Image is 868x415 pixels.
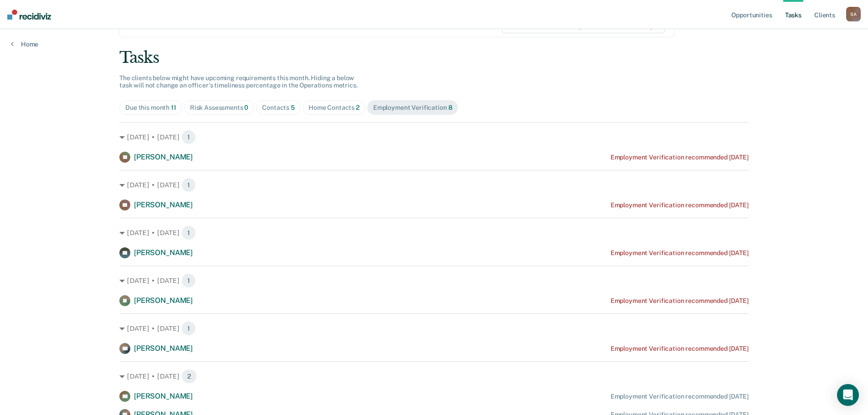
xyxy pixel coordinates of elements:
[119,178,749,192] div: [DATE] • [DATE] 1
[134,248,193,257] span: [PERSON_NAME]
[119,48,749,67] div: Tasks
[356,104,360,111] span: 2
[134,296,193,305] span: [PERSON_NAME]
[291,104,295,111] span: 5
[846,7,861,21] button: SA
[181,178,196,192] span: 1
[611,201,749,209] div: Employment Verification recommended [DATE]
[134,200,193,209] span: [PERSON_NAME]
[611,345,749,353] div: Employment Verification recommended [DATE]
[846,7,861,21] div: S A
[119,74,358,89] span: The clients below might have upcoming requirements this month. Hiding a below task will not chang...
[181,321,196,336] span: 1
[190,104,249,112] div: Risk Assessments
[134,153,193,161] span: [PERSON_NAME]
[611,154,749,161] div: Employment Verification recommended [DATE]
[181,369,197,384] span: 2
[611,393,749,400] div: Employment Verification recommended [DATE]
[181,225,196,240] span: 1
[611,249,749,257] div: Employment Verification recommended [DATE]
[244,104,248,111] span: 0
[7,10,51,20] img: Recidiviz
[11,40,38,48] a: Home
[837,384,859,406] div: Open Intercom Messenger
[119,321,749,336] div: [DATE] • [DATE] 1
[262,104,295,112] div: Contacts
[119,273,749,288] div: [DATE] • [DATE] 1
[119,130,749,144] div: [DATE] • [DATE] 1
[448,104,452,111] span: 8
[119,369,749,384] div: [DATE] • [DATE] 2
[119,225,749,240] div: [DATE] • [DATE] 1
[181,130,196,144] span: 1
[373,104,452,112] div: Employment Verification
[308,104,360,112] div: Home Contacts
[134,344,193,353] span: [PERSON_NAME]
[125,104,176,112] div: Due this month
[171,104,176,111] span: 11
[611,297,749,305] div: Employment Verification recommended [DATE]
[134,392,193,400] span: [PERSON_NAME]
[181,273,196,288] span: 1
